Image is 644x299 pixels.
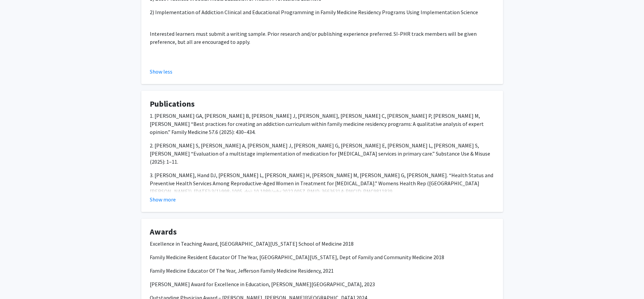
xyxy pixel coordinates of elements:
[5,269,29,294] iframe: Chat
[150,67,172,76] button: Show less
[150,267,495,275] p: Family Medicine Educator Of The Year, Jefferson Family Medicine Residency, 2021
[150,227,495,237] h4: Awards
[150,280,495,288] p: [PERSON_NAME] Award for Excellence in Education, [PERSON_NAME][GEOGRAPHIC_DATA], 2023
[150,253,495,261] p: Family Medicine Resident Educator Of The Year, [GEOGRAPHIC_DATA][US_STATE], Dept of Family and Co...
[150,195,176,203] button: Show more
[150,112,495,136] p: 1. [PERSON_NAME] GA, [PERSON_NAME] B, [PERSON_NAME] J, [PERSON_NAME], [PERSON_NAME] C, [PERSON_NA...
[150,30,495,46] p: Interested learners must submit a writing sample. Prior research and/or publishing experience pre...
[150,171,495,195] p: 3. [PERSON_NAME], Hand DJ, [PERSON_NAME] L, [PERSON_NAME] H, [PERSON_NAME] M, [PERSON_NAME] G, [P...
[150,8,495,16] p: 2) Implementation of Addiction Clinical and Educational Programming in Family Medicine Residency ...
[150,141,495,166] p: 2. [PERSON_NAME] S, [PERSON_NAME] A, [PERSON_NAME] J, [PERSON_NAME] G, [PERSON_NAME] E, [PERSON_N...
[150,240,495,248] p: Excellence in Teaching Award, [GEOGRAPHIC_DATA][US_STATE] School of Medicine 2018
[150,99,495,109] h4: Publications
